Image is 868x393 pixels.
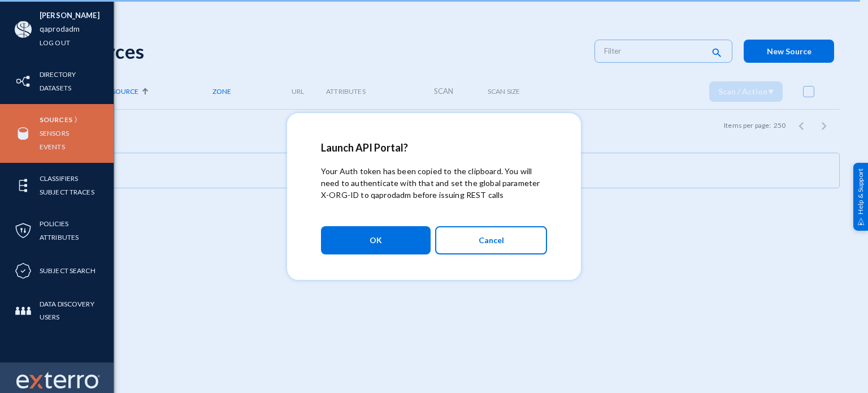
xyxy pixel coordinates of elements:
span: OK [370,230,382,251]
span: Cancel [479,231,504,250]
h2: Launch API Portal? [321,141,547,154]
button: Cancel [435,226,547,254]
p: Your Auth token has been copied to the clipboard. You will need to authenticate with that and set... [321,165,547,201]
button: OK [321,226,431,254]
